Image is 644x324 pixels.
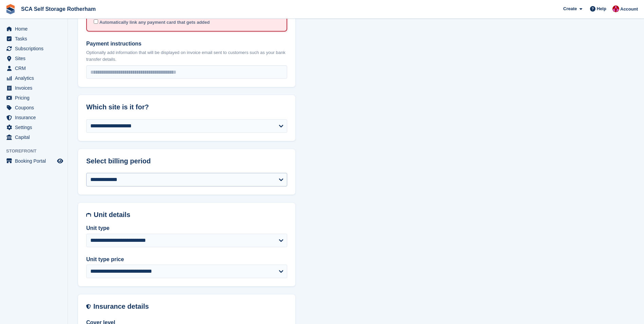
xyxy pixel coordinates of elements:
[3,103,64,112] a: menu
[3,132,64,142] a: menu
[86,40,287,48] label: Payment instructions
[3,73,64,83] a: menu
[15,73,56,83] span: Analytics
[86,303,91,310] img: insurance-details-icon-731ffda60807649b61249b889ba3c5e2b5c27d34e2e1fb37a309f0fde93ff34a.svg
[86,255,287,264] label: Unit type price
[86,224,287,232] label: Unit type
[93,303,287,310] h2: Insurance details
[563,5,577,12] span: Create
[86,49,287,62] p: Optionally add information that will be displayed on invoice email sent to customers such as your...
[3,44,64,53] a: menu
[3,83,64,93] a: menu
[15,113,56,122] span: Insurance
[612,5,619,12] img: Thomas Webb
[99,20,210,25] span: Automatically link any payment card that gets added
[3,93,64,103] a: menu
[3,34,64,43] a: menu
[86,157,287,165] h2: Select billing period
[15,44,56,53] span: Subscriptions
[15,123,56,132] span: Settings
[3,123,64,132] a: menu
[3,113,64,122] a: menu
[94,211,287,219] h2: Unit details
[5,4,16,14] img: stora-icon-8386f47178a22dfd0bd8f6a31ec36ba5ce8667c1dd55bd0f319d3a0aa187defe.svg
[3,156,64,166] a: menu
[597,5,606,12] span: Help
[86,211,91,219] img: unit-details-icon-595b0c5c156355b767ba7b61e002efae458ec76ed5ec05730b8e856ff9ea34a9.svg
[3,24,64,34] a: menu
[15,93,56,103] span: Pricing
[3,54,64,63] a: menu
[15,103,56,112] span: Coupons
[6,148,68,155] span: Storefront
[86,103,287,111] h2: Which site is it for?
[15,156,56,166] span: Booking Portal
[15,83,56,93] span: Invoices
[15,54,56,63] span: Sites
[15,64,56,73] span: CRM
[15,34,56,43] span: Tasks
[3,64,64,73] a: menu
[18,3,98,15] a: SCA Self Storage Rotherham
[620,6,638,13] span: Account
[15,132,56,142] span: Capital
[15,24,56,34] span: Home
[56,157,64,165] a: Preview store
